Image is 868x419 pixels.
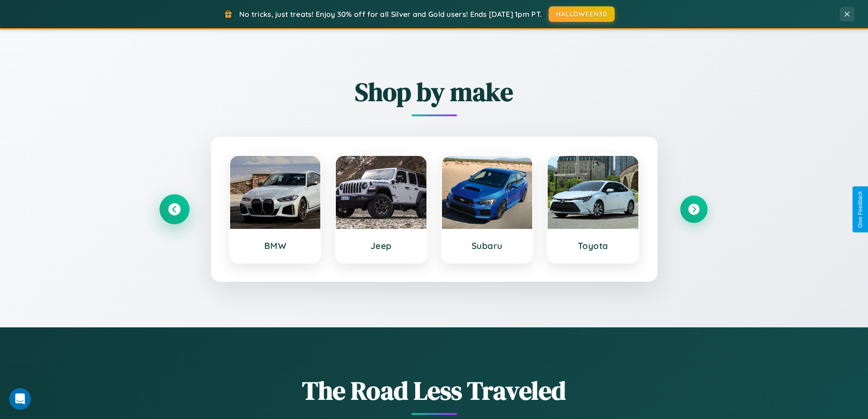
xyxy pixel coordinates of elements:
[239,240,312,251] h3: BMW
[857,191,863,228] div: Give Feedback
[557,240,629,251] h3: Toyota
[161,373,708,408] h1: The Road Less Traveled
[239,10,542,19] span: No tricks, just treats! Enjoy 30% off for all Silver and Gold users! Ends [DATE] 1pm PT.
[9,388,31,410] iframe: Intercom live chat
[345,240,417,251] h3: Jeep
[161,74,708,109] h2: Shop by make
[451,240,524,251] h3: Subaru
[549,6,615,22] button: HALLOWEEN30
